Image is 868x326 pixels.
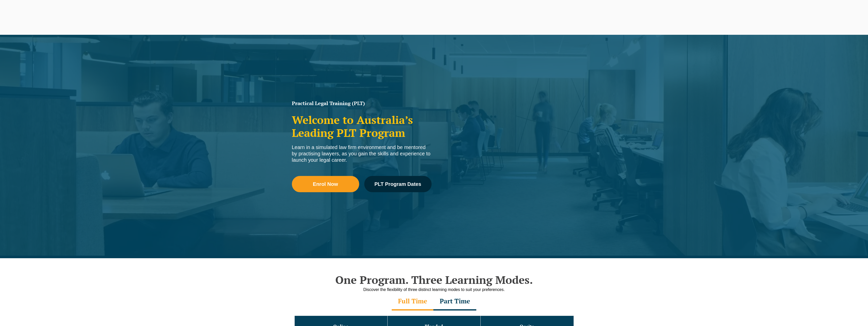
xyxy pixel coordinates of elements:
span: Enrol Now [313,182,338,187]
a: 1300 039 031 [779,3,800,8]
a: Book CPD Programs [695,3,726,8]
h2: Welcome to Australia’s Leading PLT Program [292,113,432,139]
a: Venue Hire [790,13,815,35]
a: Contact [837,13,857,35]
h2: One Program. Three Learning Modes. [289,273,579,286]
a: About Us [815,13,837,35]
a: Practice Management Course [646,13,700,35]
span: 1300 039 031 [780,4,799,7]
a: Pre-Recorded Webcasts [733,3,769,8]
div: Part Time [433,293,476,311]
div: Discover the flexibility of three distinct learning modes to suit your preferences. [289,286,579,293]
div: Learn in a simulated law firm environment and be mentored by practising lawyers, as you gain the ... [292,144,432,163]
a: PLT Learning Portal [660,3,690,8]
div: Full Time [392,293,433,311]
span: PLT Program Dates [374,182,421,187]
a: PLT Program Dates [364,176,432,192]
a: CPD Programs [615,13,646,35]
a: Traineeship Workshops [700,13,745,35]
a: Practical Legal Training [571,13,615,35]
a: [PERSON_NAME] Centre for Law [11,6,68,29]
a: Medicare Billing Course [745,13,790,35]
a: Enrol Now [292,176,359,192]
h1: Practical Legal Training (PLT) [292,101,432,106]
